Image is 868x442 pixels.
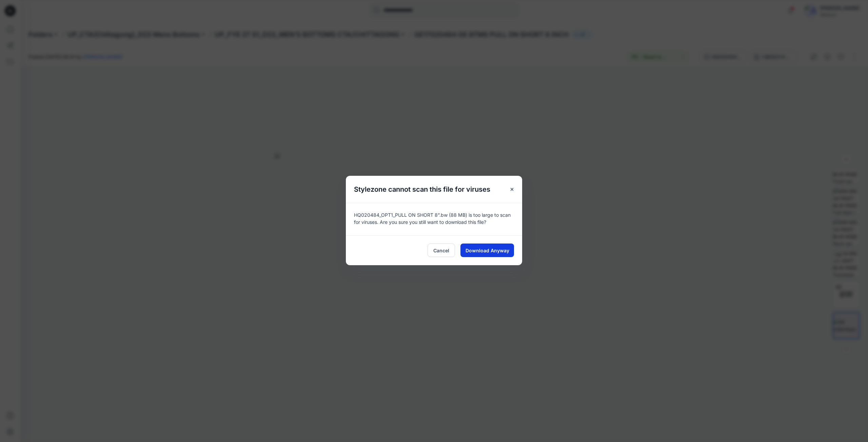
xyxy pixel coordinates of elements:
button: Close [506,183,518,195]
span: Cancel [433,247,449,254]
button: Cancel [428,244,455,257]
span: Download Anyway [466,247,509,254]
div: HQ020484_OPT1_PULL ON SHORT 8”.bw (88 MB) is too large to scan for viruses. Are you sure you stil... [346,203,522,235]
h5: Stylezone cannot scan this file for viruses [346,176,498,203]
button: Download Anyway [460,244,514,257]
